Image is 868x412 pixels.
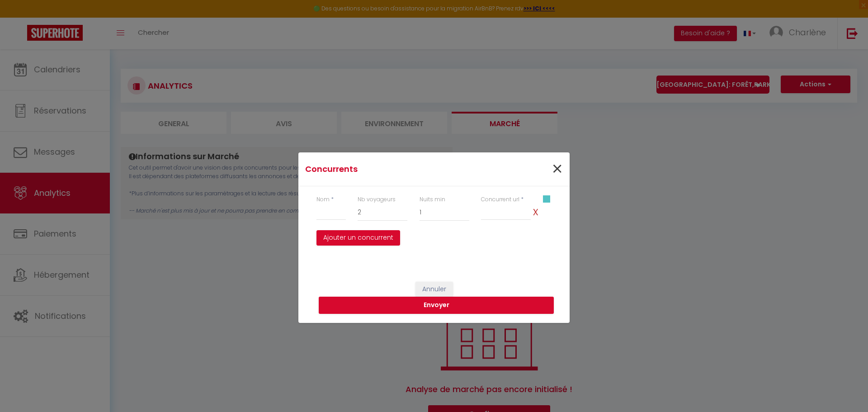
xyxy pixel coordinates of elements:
span: x [531,203,540,220]
label: Nuits min [420,195,445,204]
button: Close [552,160,563,179]
label: Nb voyageurs [358,195,396,204]
button: Envoyer [319,297,554,314]
button: Ajouter un concurrent [316,230,400,246]
button: Annuler [415,282,453,297]
label: Nom [316,195,330,204]
span: × [552,156,563,183]
label: Concurrent url [481,195,519,204]
h4: Concurrents [305,163,473,175]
